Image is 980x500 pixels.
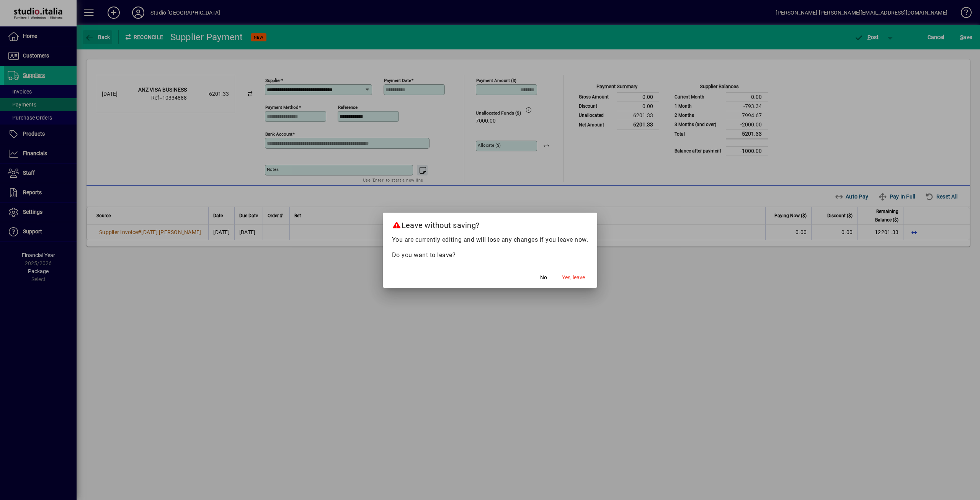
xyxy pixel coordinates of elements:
button: No [531,271,556,285]
p: You are currently editing and will lose any changes if you leave now. [392,235,588,244]
button: Yes, leave [559,271,588,285]
span: No [540,274,547,282]
p: Do you want to leave? [392,251,588,260]
span: Yes, leave [562,274,585,282]
h2: Leave without saving? [383,213,598,235]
